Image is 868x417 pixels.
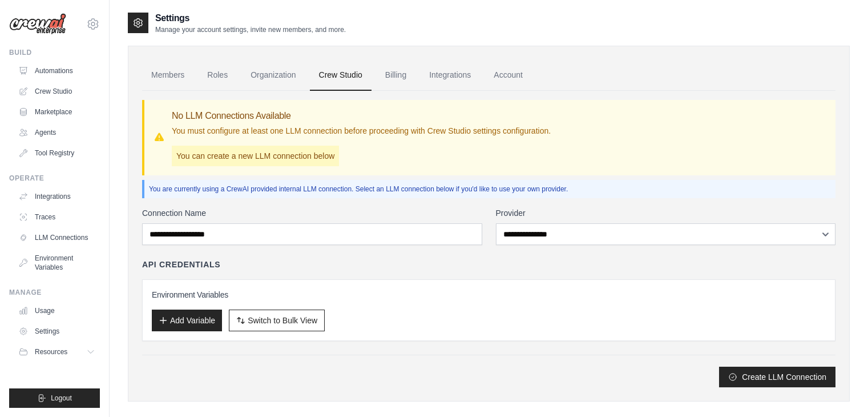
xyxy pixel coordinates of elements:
h3: No LLM Connections Available [172,109,551,123]
a: Usage [14,302,100,320]
a: LLM Connections [14,228,100,247]
a: Crew Studio [14,82,100,101]
label: Connection Name [142,207,482,219]
a: Environment Variables [14,249,100,276]
h4: API Credentials [142,259,220,270]
a: Account [485,60,532,91]
span: Switch to Bulk View [248,315,317,326]
p: You can create a new LLM connection below [172,146,339,166]
span: Logout [51,394,72,403]
p: You must configure at least one LLM connection before proceeding with Crew Studio settings config... [172,125,551,137]
img: Logo [9,13,66,35]
a: Integrations [420,60,480,91]
div: Build [9,48,100,57]
button: Switch to Bulk View [229,310,325,331]
p: You are currently using a CrewAI provided internal LLM connection. Select an LLM connection below... [149,185,831,194]
button: Logout [9,388,100,408]
button: Create LLM Connection [719,367,835,387]
div: Operate [9,174,100,183]
a: Billing [376,60,415,91]
a: Marketplace [14,103,100,121]
h3: Environment Variables [152,289,826,300]
h2: Settings [155,11,346,25]
a: Integrations [14,187,100,206]
span: Resources [35,347,67,356]
a: Tool Registry [14,144,100,162]
label: Provider [496,207,836,219]
a: Traces [14,208,100,226]
a: Settings [14,322,100,340]
button: Add Variable [152,310,222,331]
p: Manage your account settings, invite new members, and more. [155,25,346,34]
a: Agents [14,123,100,142]
a: Crew Studio [310,60,372,91]
a: Automations [14,62,100,80]
a: Organization [241,60,305,91]
div: Manage [9,288,100,297]
a: Members [142,60,193,91]
button: Resources [14,343,100,361]
a: Roles [198,60,237,91]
